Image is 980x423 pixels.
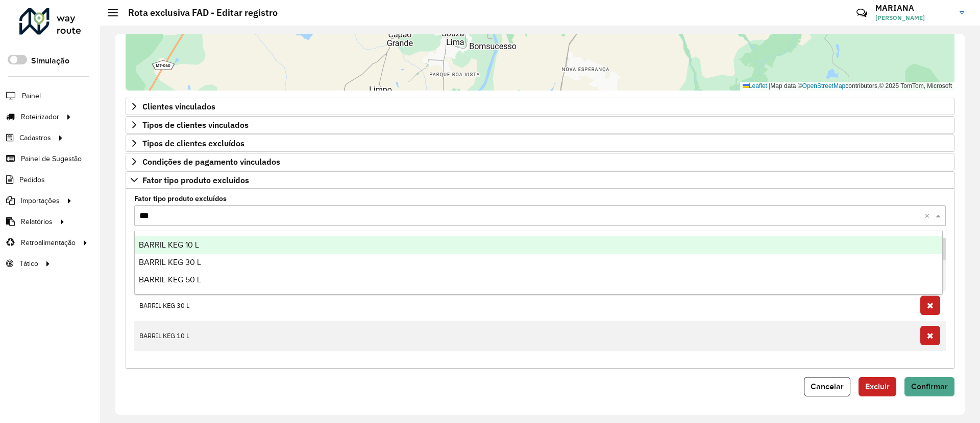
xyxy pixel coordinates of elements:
[875,3,952,13] h3: MARIANA
[142,121,249,129] span: Tipos de clientes vinculados
[128,193,952,204] label: Fator tipo produto excluídos
[22,91,41,101] span: Painel
[21,112,59,122] span: Roteirizador
[21,216,53,227] span: Relatórios
[139,258,201,266] span: BARRIL KEG 30 L
[126,135,954,152] a: Tipos de clientes excluídos
[859,377,896,396] button: Excluir
[126,116,954,133] a: Tipos de clientes vinculados
[139,240,199,249] span: BARRIL KEG 10 L
[142,176,249,184] span: Fator tipo produto excluídos
[134,291,915,321] td: BARRIL KEG 30 L
[118,7,278,18] h2: Rota exclusiva FAD - Editar registro
[769,82,770,90] span: |
[802,82,846,90] a: OpenStreetMap
[21,237,76,248] span: Retroalimentação
[19,174,45,185] span: Pedidos
[142,158,280,166] span: Condições de pagamento vinculados
[851,2,873,24] a: Contato Rápido
[126,189,954,369] div: Fator tipo produto excluídos
[142,102,215,110] span: Clientes vinculados
[875,13,952,23] span: [PERSON_NAME]
[139,275,201,284] span: BARRIL KEG 50 L
[126,98,954,115] a: Clientes vinculados
[904,377,954,396] button: Confirmar
[743,82,767,90] a: Leaflet
[804,377,850,396] button: Cancelar
[924,209,933,221] span: Clear all
[865,382,890,391] span: Excluir
[126,171,954,189] a: Fator tipo produto excluídos
[740,82,954,91] div: Map data © contributors,© 2025 TomTom, Microsoft
[911,382,948,391] span: Confirmar
[19,132,51,143] span: Cadastros
[19,258,38,269] span: Tático
[21,153,82,164] span: Painel de Sugestão
[134,321,915,351] td: BARRIL KEG 10 L
[126,153,954,170] a: Condições de pagamento vinculados
[21,195,60,206] span: Importações
[811,382,844,391] span: Cancelar
[134,231,943,295] ng-dropdown-panel: Options list
[142,139,244,147] span: Tipos de clientes excluídos
[31,55,69,67] label: Simulação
